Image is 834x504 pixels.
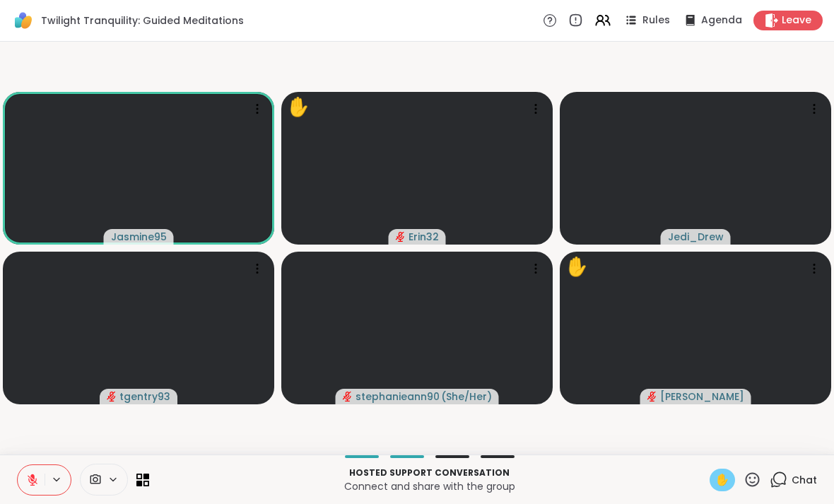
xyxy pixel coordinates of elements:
[701,13,742,28] span: Agenda
[11,8,35,33] img: ShareWell Logomark
[158,479,701,493] p: Connect and share with the group
[782,13,811,28] span: Leave
[441,389,492,404] span: ( She/Her )
[158,467,701,479] p: Hosted support conversation
[111,230,167,244] span: Jasmine95
[409,230,439,244] span: Erin32
[343,392,353,402] span: audio-muted
[642,13,670,28] span: Rules
[647,392,657,402] span: audio-muted
[356,389,440,404] span: stephanieann90
[660,389,744,404] span: [PERSON_NAME]
[396,232,406,242] span: audio-muted
[668,230,724,244] span: Jedi_Drew
[119,389,170,404] span: tgentry93
[565,253,588,281] div: ✋
[792,473,817,487] span: Chat
[107,392,117,402] span: audio-muted
[715,471,729,488] span: ✋
[287,93,310,121] div: ✋
[41,13,244,28] span: Twilight Tranquility: Guided Meditations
